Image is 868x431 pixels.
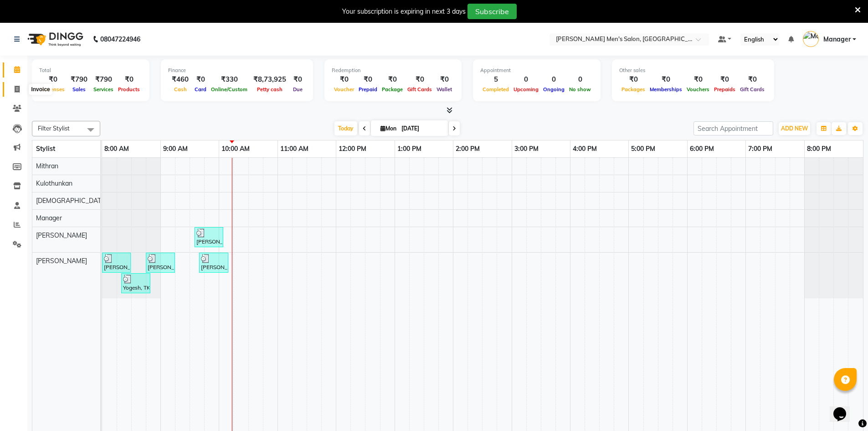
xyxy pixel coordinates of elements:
[395,142,424,156] a: 1:00 PM
[91,86,116,93] span: Services
[619,74,647,85] div: ₹0
[480,67,593,74] div: Appointment
[36,214,62,222] span: Manager
[195,228,222,246] div: [PERSON_NAME], TK04, 09:35 AM-10:05 AM, Hair Cut & [PERSON_NAME] Trim
[480,74,511,85] div: 5
[356,86,380,93] span: Prepaid
[619,86,647,93] span: Packages
[168,74,192,85] div: ₹460
[342,7,466,16] div: Your subscription is expiring in next 3 days
[36,197,107,205] span: [DEMOGRAPHIC_DATA]
[209,74,250,85] div: ₹330
[805,142,833,156] a: 8:00 PM
[100,26,140,52] b: 08047224946
[168,67,306,74] div: Finance
[192,86,209,93] span: Card
[779,122,810,135] button: ADD NEW
[23,26,86,52] img: logo
[405,74,434,85] div: ₹0
[712,86,738,93] span: Prepaids
[39,74,67,85] div: ₹0
[380,86,405,93] span: Package
[647,74,684,85] div: ₹0
[36,257,87,265] span: [PERSON_NAME]
[116,86,142,93] span: Products
[567,86,593,93] span: No show
[541,74,567,85] div: 0
[161,142,190,156] a: 9:00 AM
[570,142,599,156] a: 4:00 PM
[738,86,767,93] span: Gift Cards
[512,142,541,156] a: 3:00 PM
[334,121,357,135] span: Today
[712,74,738,85] div: ₹0
[684,74,712,85] div: ₹0
[399,122,444,135] input: 2025-09-01
[36,145,55,153] span: Stylist
[823,35,851,44] span: Manager
[209,86,250,93] span: Online/Custom
[629,142,657,156] a: 5:00 PM
[405,86,434,93] span: Gift Cards
[250,74,290,85] div: ₹8,73,925
[91,74,116,85] div: ₹790
[332,86,356,93] span: Voucher
[467,4,517,19] button: Subscribe
[738,74,767,85] div: ₹0
[291,86,305,93] span: Due
[36,162,58,170] span: Mithran
[688,142,716,156] a: 6:00 PM
[332,74,356,85] div: ₹0
[480,86,511,93] span: Completed
[434,86,454,93] span: Wallet
[693,121,773,135] input: Search Appointment
[830,395,859,422] iframe: chat widget
[290,74,306,85] div: ₹0
[36,231,87,239] span: [PERSON_NAME]
[332,67,454,74] div: Redemption
[781,125,808,132] span: ADD NEW
[39,67,142,74] div: Total
[102,142,131,156] a: 8:00 AM
[356,74,380,85] div: ₹0
[192,74,209,85] div: ₹0
[200,254,227,271] div: [PERSON_NAME], TK05, 09:40 AM-10:10 AM, Hair Cut & [PERSON_NAME] Trim
[803,31,819,47] img: Manager
[147,254,174,271] div: [PERSON_NAME], TK03, 08:45 AM-09:15 AM, Express Cut
[567,74,593,85] div: 0
[219,142,252,156] a: 10:00 AM
[378,125,399,132] span: Mon
[255,86,285,93] span: Petty cash
[511,74,541,85] div: 0
[647,86,684,93] span: Memberships
[380,74,405,85] div: ₹0
[619,67,767,74] div: Other sales
[122,275,149,292] div: Yogesh, TK02, 08:20 AM-08:50 AM, Express Cut
[746,142,775,156] a: 7:00 PM
[29,84,52,95] div: Invoice
[336,142,369,156] a: 12:00 PM
[511,86,541,93] span: Upcoming
[453,142,482,156] a: 2:00 PM
[36,179,72,187] span: Kulothunkan
[172,86,189,93] span: Cash
[70,86,88,93] span: Sales
[38,125,70,132] span: Filter Stylist
[541,86,567,93] span: Ongoing
[278,142,311,156] a: 11:00 AM
[684,86,712,93] span: Vouchers
[67,74,91,85] div: ₹790
[434,74,454,85] div: ₹0
[103,254,130,271] div: [PERSON_NAME], TK01, 08:00 AM-08:30 AM, Express Cut
[116,74,142,85] div: ₹0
